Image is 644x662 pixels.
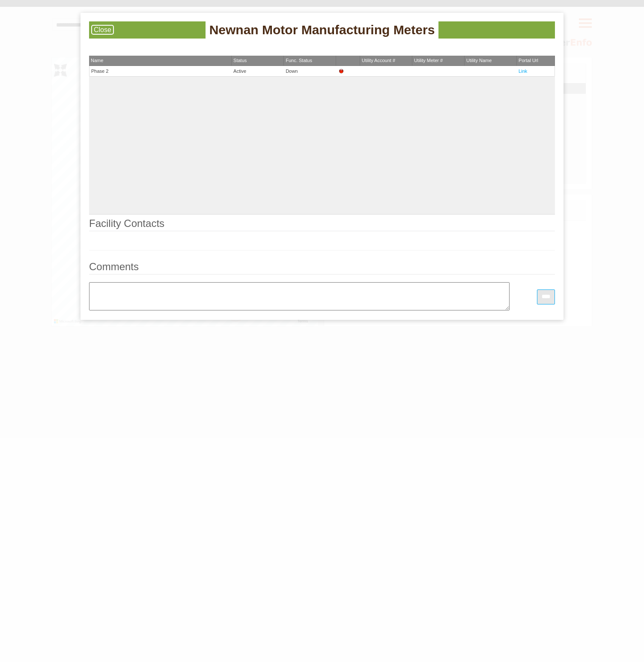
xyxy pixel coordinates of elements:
[360,56,412,66] th: Utility Account #
[91,58,103,63] span: Name
[89,262,555,274] legend: Comments
[232,56,284,66] th: Status
[414,58,443,63] span: Utility Meter #
[336,56,360,66] th: &nbsp;
[519,58,538,63] span: Portal Url
[284,56,336,66] th: Func. Status
[362,58,395,63] span: Utility Account #
[284,66,336,77] td: Down
[466,58,492,63] span: Utility Name
[209,21,435,39] span: Newnan Motor Manufacturing Meters
[89,56,232,66] th: Name
[519,69,527,74] a: Link
[412,56,465,66] th: Utility Meter #
[91,25,114,35] a: Close
[89,66,232,77] td: Phase 2
[89,218,555,231] legend: Facility Contacts
[465,56,517,66] th: Utility Name
[338,68,345,75] img: Down
[286,58,312,63] span: Func. Status
[232,66,284,77] td: Active
[233,58,247,63] span: Status
[517,56,555,66] th: Portal Url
